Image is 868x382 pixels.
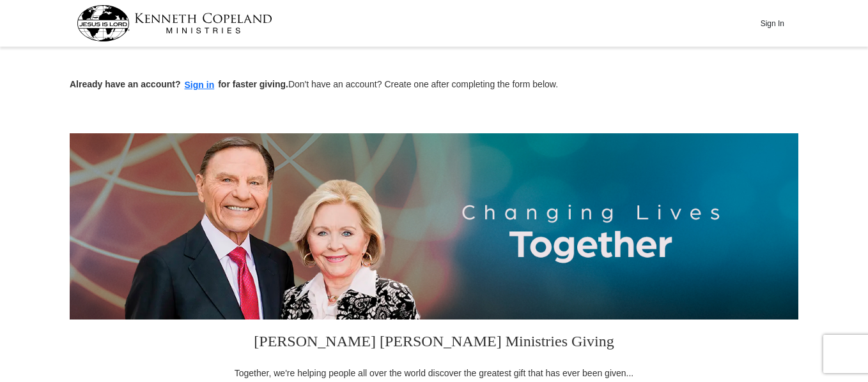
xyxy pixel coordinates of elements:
[181,78,219,92] button: Sign in
[77,5,272,41] img: kcm-header-logo.svg
[226,320,642,367] h3: [PERSON_NAME] [PERSON_NAME] Ministries Giving
[70,79,288,89] strong: Already have an account? for faster giving.
[753,13,791,33] button: Sign In
[70,78,798,92] p: Don't have an account? Create one after completing the form below.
